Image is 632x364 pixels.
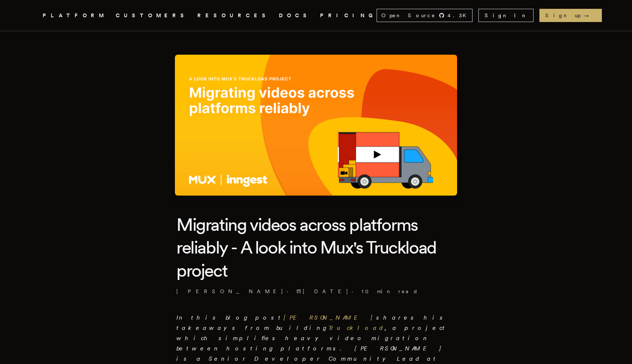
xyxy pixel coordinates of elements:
a: CUSTOMERS [116,11,188,20]
a: Sign up [539,9,602,22]
span: 4.3 K [448,12,471,19]
span: → [583,12,596,19]
button: PLATFORM [43,11,107,20]
a: Sign In [478,9,534,22]
span: [DATE] [297,288,349,295]
span: Open Source [381,12,436,19]
p: · · [176,288,456,295]
button: RESOURCES [197,11,270,20]
a: [PERSON_NAME] [284,314,376,321]
a: DOCS [279,11,311,20]
a: [PERSON_NAME] [176,288,284,295]
h1: Migrating videos across platforms reliably - A look into Mux's Truckload project [176,213,456,282]
span: 10 min read [362,288,418,295]
img: Featured image for Migrating videos across platforms reliably - A look into Mux's Truckload proje... [175,55,457,196]
a: Truckload [328,324,385,331]
a: PRICING [320,11,377,20]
